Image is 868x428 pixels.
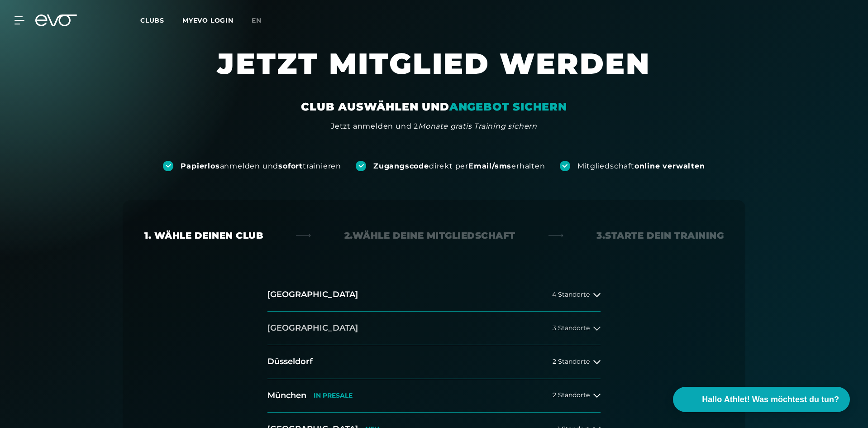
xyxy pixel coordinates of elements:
div: Jetzt anmelden und 2 [331,121,537,132]
div: 1. Wähle deinen Club [144,229,263,242]
strong: Email/sms [468,162,511,170]
h2: München [267,390,306,401]
button: [GEOGRAPHIC_DATA]4 Standorte [267,278,601,312]
strong: sofort [278,162,303,170]
div: 2. Wähle deine Mitgliedschaft [344,229,515,242]
span: 2 Standorte [553,358,590,365]
span: en [252,16,262,24]
div: 3. Starte dein Training [596,229,724,242]
button: Hallo Athlet! Was möchtest du tun? [673,387,850,412]
p: IN PRESALE [314,392,353,399]
div: Mitgliedschaft [577,161,705,171]
a: Clubs [140,16,182,24]
strong: Zugangscode [373,162,429,170]
span: 2 Standorte [553,392,590,399]
span: Clubs [140,16,164,24]
button: [GEOGRAPHIC_DATA]3 Standorte [267,312,601,345]
span: 3 Standorte [553,325,590,332]
a: MYEVO LOGIN [182,16,234,24]
em: ANGEBOT SICHERN [449,100,567,113]
div: direkt per erhalten [373,161,545,171]
a: en [252,15,272,26]
span: 4 Standorte [552,291,590,298]
em: Monate gratis Training sichern [418,122,537,130]
h2: [GEOGRAPHIC_DATA] [267,322,358,334]
h2: [GEOGRAPHIC_DATA] [267,289,358,300]
strong: Papierlos [181,162,219,170]
button: Düsseldorf2 Standorte [267,345,601,379]
h2: Düsseldorf [267,356,313,367]
div: CLUB AUSWÄHLEN UND [301,100,567,114]
strong: online verwalten [634,162,705,170]
span: Hallo Athlet! Was möchtest du tun? [702,394,839,406]
h1: JETZT MITGLIED WERDEN [162,45,706,100]
div: anmelden und trainieren [181,161,341,171]
button: MünchenIN PRESALE2 Standorte [267,379,601,413]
